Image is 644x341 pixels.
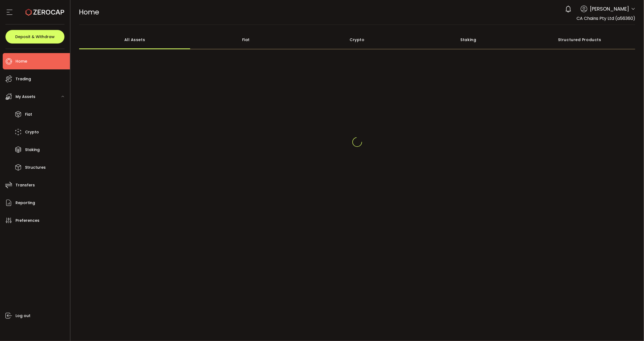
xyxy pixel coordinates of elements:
[15,35,55,39] span: Deposit & Withdraw
[413,30,524,49] div: Staking
[79,30,190,49] div: All Assets
[25,128,39,136] span: Crypto
[16,217,39,225] span: Preferences
[5,30,64,44] button: Deposit & Withdraw
[16,93,35,101] span: My Assets
[16,199,35,207] span: Reporting
[524,30,635,49] div: Structured Products
[590,5,629,13] span: [PERSON_NAME]
[25,110,32,118] span: Fiat
[79,7,99,17] span: Home
[25,146,40,154] span: Staking
[190,30,301,49] div: Fiat
[301,30,413,49] div: Crypto
[25,164,46,171] span: Structures
[16,312,30,320] span: Log out
[16,57,27,65] span: Home
[577,15,635,21] span: CA Chains Pty Ltd (a56360)
[16,181,35,189] span: Transfers
[16,75,31,83] span: Trading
